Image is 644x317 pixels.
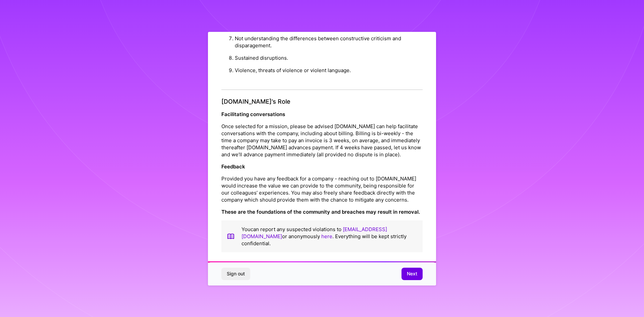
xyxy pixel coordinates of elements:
[221,175,423,203] p: Provided you have any feedback for a company - reaching out to [DOMAIN_NAME] would increase the v...
[241,226,417,247] p: You can report any suspected violations to or anonymously . Everything will be kept strictly conf...
[221,268,250,280] button: Sign out
[221,98,423,105] h4: [DOMAIN_NAME]’s Role
[221,111,285,117] strong: Facilitating conversations
[235,52,423,64] li: Sustained disruptions.
[407,270,417,277] span: Next
[401,268,423,280] button: Next
[227,270,245,277] span: Sign out
[227,226,235,247] img: book icon
[321,233,332,240] a: here
[221,163,245,170] strong: Feedback
[241,226,387,240] a: [EMAIL_ADDRESS][DOMAIN_NAME]
[221,123,423,158] p: Once selected for a mission, please be advised [DOMAIN_NAME] can help facilitate conversations wi...
[221,209,420,215] strong: These are the foundations of the community and breaches may result in removal.
[235,32,423,52] li: Not understanding the differences between constructive criticism and disparagement.
[235,64,423,76] li: Violence, threats of violence or violent language.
